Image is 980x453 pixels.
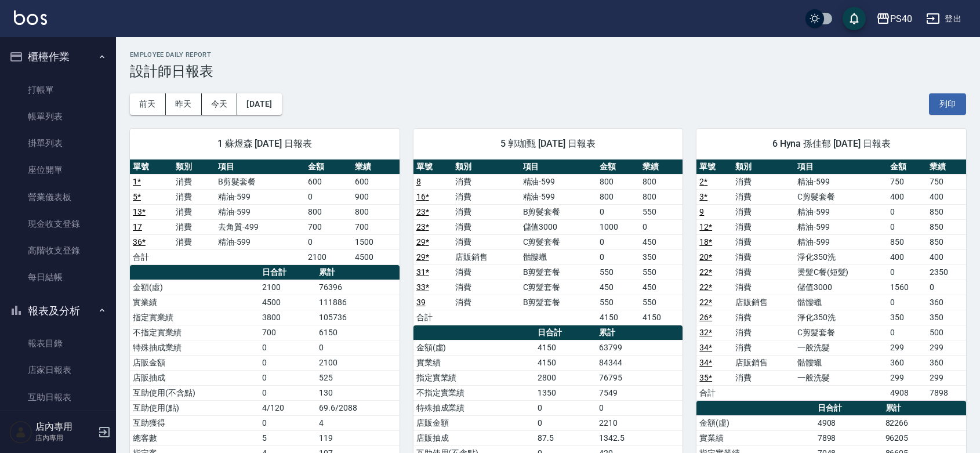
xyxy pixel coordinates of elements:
td: 消費 [732,204,794,219]
td: 精油-599 [794,234,887,249]
td: 0 [259,385,316,400]
a: 8 [416,177,421,186]
th: 單號 [130,160,173,175]
td: 5 [259,430,316,445]
span: 1 蘇煜森 [DATE] 日報表 [144,138,386,150]
td: 130 [316,385,399,400]
td: 4500 [352,249,399,264]
th: 類別 [173,160,216,175]
td: 4500 [259,295,316,310]
td: 消費 [732,280,794,295]
td: 0 [927,280,966,295]
td: 互助獲得 [130,415,259,430]
td: C剪髮套餐 [794,325,887,340]
td: 淨化350洗 [794,310,887,325]
td: 850 [927,219,966,234]
td: 0 [887,325,927,340]
td: 店販銷售 [732,295,794,310]
a: 營業儀表板 [5,184,111,211]
td: 精油-599 [215,204,305,219]
button: 昨天 [166,93,202,115]
td: 消費 [452,280,520,295]
td: 4908 [815,415,883,430]
td: 850 [887,234,927,249]
td: 450 [640,234,683,249]
td: 消費 [173,189,216,204]
td: 800 [305,204,352,219]
td: 一般洗髮 [794,370,887,385]
td: 800 [640,174,683,189]
th: 業績 [927,160,966,175]
td: 消費 [732,234,794,249]
td: 0 [640,219,683,234]
td: 消費 [452,264,520,280]
td: 360 [927,295,966,310]
a: 互助日報表 [5,384,111,411]
td: 合計 [130,249,173,264]
td: 精油-599 [794,219,887,234]
td: 0 [887,219,927,234]
td: B剪髮套餐 [520,264,597,280]
td: 消費 [452,234,520,249]
td: 0 [597,249,640,264]
td: 299 [887,370,927,385]
td: 消費 [173,234,216,249]
th: 日合計 [535,325,596,340]
td: 淨化350洗 [794,249,887,264]
td: 精油-599 [794,174,887,189]
th: 日合計 [259,265,316,280]
td: 750 [927,174,966,189]
td: 實業績 [130,295,259,310]
p: 店內專用 [35,433,95,443]
td: 互助使用(不含點) [130,385,259,400]
th: 單號 [413,160,452,175]
a: 掛單列表 [5,130,111,157]
td: 骷髏蠟 [794,295,887,310]
td: 0 [305,234,352,249]
a: 報表目錄 [5,330,111,357]
div: PS40 [890,12,912,26]
td: 消費 [452,174,520,189]
td: 700 [259,325,316,340]
th: 類別 [452,160,520,175]
td: 69.6/2088 [316,400,399,415]
td: 1000 [597,219,640,234]
td: 消費 [732,189,794,204]
th: 項目 [215,160,305,175]
td: 0 [259,355,316,370]
th: 日合計 [815,401,883,416]
td: 實業績 [413,355,535,370]
th: 累計 [596,325,683,340]
td: 2100 [316,355,399,370]
td: 0 [887,264,927,280]
td: 4/120 [259,400,316,415]
td: 合計 [696,385,732,400]
td: 消費 [173,219,216,234]
td: 7898 [927,385,966,400]
table: a dense table [696,160,966,401]
h2: Employee Daily Report [130,51,966,59]
td: 2350 [927,264,966,280]
td: 店販銷售 [732,355,794,370]
td: 消費 [732,370,794,385]
td: 1342.5 [596,430,683,445]
th: 項目 [520,160,597,175]
td: 精油-599 [794,204,887,219]
td: 299 [927,370,966,385]
td: 店販金額 [413,415,535,430]
a: 打帳單 [5,77,111,103]
td: 消費 [732,264,794,280]
td: 0 [259,370,316,385]
td: 消費 [732,249,794,264]
td: 105736 [316,310,399,325]
td: 金額(虛) [696,415,814,430]
td: 2100 [259,280,316,295]
td: 84344 [596,355,683,370]
td: B剪髮套餐 [520,204,597,219]
td: 400 [887,249,927,264]
td: C剪髮套餐 [520,234,597,249]
td: 2210 [596,415,683,430]
td: 0 [535,415,596,430]
td: 互助使用(點) [130,400,259,415]
td: 4908 [887,385,927,400]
